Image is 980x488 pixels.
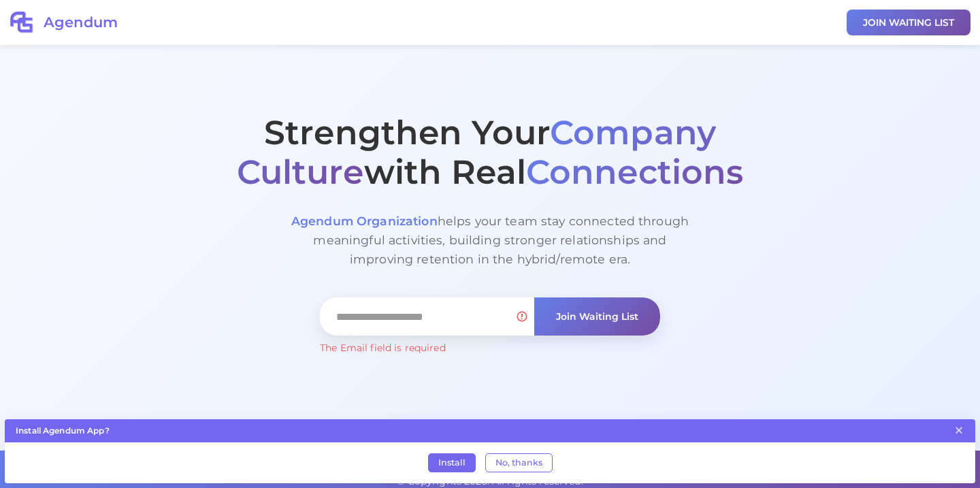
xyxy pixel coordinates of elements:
span: Join Waiting List [556,312,638,321]
button: Close [953,421,964,440]
span: Connections [526,152,744,192]
button: Join Waiting List [534,297,660,336]
h1: Strengthen Your with Real [173,113,807,193]
button: No, thanks [485,453,553,472]
small: The Email field is required [320,341,660,355]
strong: Install Agendum App? [16,425,110,436]
button: Install [428,453,476,472]
h2: Agendum [44,14,118,31]
button: JOIN WAITING LIST [847,10,970,35]
a: Agendum [10,11,118,35]
span: Agendum Organization [291,214,438,228]
p: helps your team stay connected through meaningful activities, building stronger relationships and... [286,212,694,269]
span: Company Culture [237,112,716,193]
